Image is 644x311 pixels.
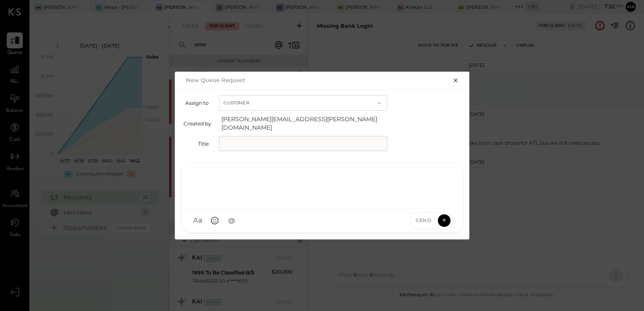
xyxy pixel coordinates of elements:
button: @ [224,213,239,228]
span: [PERSON_NAME][EMAIL_ADDRESS][PERSON_NAME][DOMAIN_NAME] [221,115,390,132]
label: Created by [184,120,211,127]
label: Assign to [184,100,209,106]
button: Customer [219,95,387,111]
h2: New Queue Request [186,77,245,83]
button: Aa [190,213,205,228]
span: a [198,216,202,225]
label: Title [184,141,209,147]
span: Send [415,217,431,224]
span: @ [228,216,235,225]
